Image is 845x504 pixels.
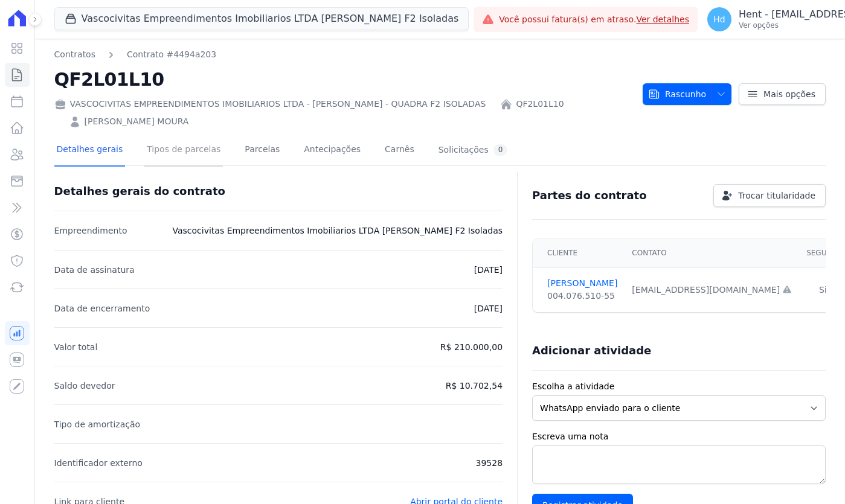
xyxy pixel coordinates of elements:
[436,135,510,167] a: Solicitações0
[54,98,486,110] div: VASCOCIVITAS EMPREENDIMENTOS IMOBILIARIOS LTDA - [PERSON_NAME] - QUADRA F2 ISOLADAS
[643,83,731,105] button: Rascunho
[532,188,647,203] h3: Partes do contrato
[739,83,826,105] a: Mais opções
[172,223,503,238] p: Vascocivitas Empreendimentos Imobiliarios LTDA [PERSON_NAME] F2 Isoladas
[547,277,617,290] a: [PERSON_NAME]
[532,380,826,393] label: Escolha a atividade
[144,135,223,167] a: Tipos de parcelas
[54,135,126,167] a: Detalhes gerais
[127,48,216,61] a: Contrato #4494a203
[446,378,503,393] p: R$ 10.702,54
[54,48,633,61] nav: Breadcrumb
[301,135,363,167] a: Antecipações
[85,115,189,128] a: [PERSON_NAME] MOURA
[763,88,815,100] span: Mais opções
[54,223,127,238] p: Empreendimento
[547,290,617,302] div: 004.076.510-55
[474,263,503,277] p: [DATE]
[54,66,633,93] h2: QF2L01L10
[532,430,826,443] label: Escreva uma nota
[54,417,141,432] p: Tipo de amortização
[713,184,826,207] a: Trocar titularidade
[54,456,143,470] p: Identificador externo
[54,48,95,61] a: Contratos
[439,144,508,156] div: Solicitações
[738,190,815,202] span: Trocar titularidade
[54,340,98,354] p: Valor total
[54,48,217,61] nav: Breadcrumb
[625,239,799,267] th: Contato
[242,135,282,167] a: Parcelas
[474,301,503,316] p: [DATE]
[532,343,651,358] h3: Adicionar atividade
[493,144,508,156] div: 0
[54,301,150,316] p: Data de encerramento
[54,7,469,30] button: Vascocivitas Empreendimentos Imobiliarios LTDA [PERSON_NAME] F2 Isoladas
[54,378,115,393] p: Saldo devedor
[648,83,706,105] span: Rascunho
[440,340,503,354] p: R$ 210.000,00
[533,239,625,267] th: Cliente
[632,284,792,296] div: [EMAIL_ADDRESS][DOMAIN_NAME]
[499,13,689,26] span: Você possui fatura(s) em atraso.
[636,14,689,24] a: Ver detalhes
[516,98,564,110] a: QF2L01L10
[476,456,503,470] p: 39528
[382,135,417,167] a: Carnês
[54,184,225,199] h3: Detalhes gerais do contrato
[54,263,135,277] p: Data de assinatura
[713,15,725,24] span: Hd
